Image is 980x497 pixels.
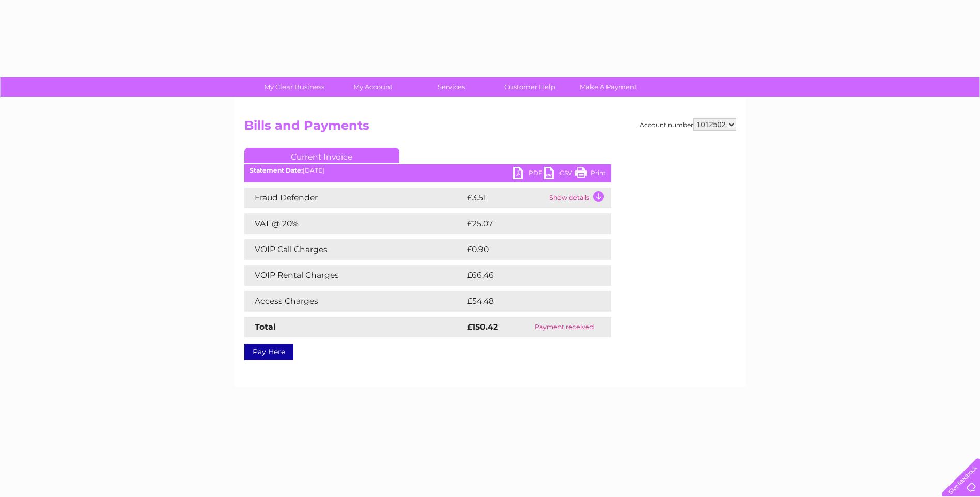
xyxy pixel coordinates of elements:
[244,118,736,138] h2: Bills and Payments
[244,344,293,360] a: Pay Here
[566,77,651,97] a: Make A Payment
[409,77,494,97] a: Services
[252,77,337,97] a: My Clear Business
[244,148,399,163] a: Current Invoice
[487,77,572,97] a: Customer Help
[330,77,415,97] a: My Account
[544,167,575,182] a: CSV
[547,188,611,208] td: Show details
[464,188,547,208] td: £3.51
[640,118,736,131] div: Account number
[464,213,590,234] td: £25.07
[244,239,464,260] td: VOIP Call Charges
[244,213,464,234] td: VAT @ 20%
[244,188,464,208] td: Fraud Defender
[244,167,611,174] div: [DATE]
[464,291,591,312] td: £54.48
[467,322,498,332] strong: £150.42
[255,322,276,332] strong: Total
[464,265,591,286] td: £66.46
[244,265,464,286] td: VOIP Rental Charges
[517,317,611,337] td: Payment received
[244,291,464,312] td: Access Charges
[513,167,544,182] a: PDF
[575,167,606,182] a: Print
[464,239,587,260] td: £0.90
[250,166,303,174] b: Statement Date:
